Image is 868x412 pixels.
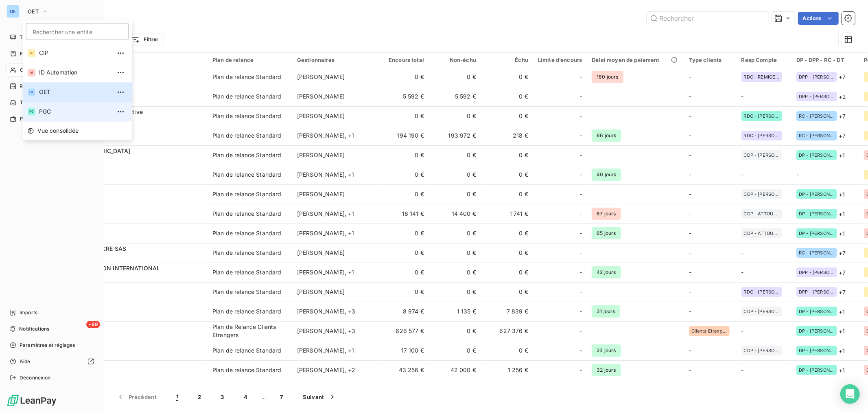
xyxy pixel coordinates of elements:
[592,169,621,181] span: 40 jours
[592,266,621,278] span: 42 jours
[481,165,533,184] td: 0 €
[234,388,257,405] button: 4
[56,331,203,339] span: CALFSAHEL
[377,87,429,106] td: 5 592 €
[689,366,691,373] span: -
[579,92,582,101] span: -
[839,249,846,257] span: + 7
[579,366,582,374] span: -
[297,210,372,218] div: [PERSON_NAME] , + 1
[377,321,429,341] td: 626 577 €
[377,165,429,184] td: 0 €
[799,114,835,118] span: RC - [PERSON_NAME]
[691,329,727,333] span: Clients Etrangers
[28,68,36,77] div: IA
[257,390,270,403] span: …
[689,230,691,237] span: -
[56,214,203,222] span: CAGRIAL14
[20,309,37,316] span: Imports
[56,175,203,183] span: CAFT
[28,88,36,96] div: OE
[481,282,533,302] td: 0 €
[212,229,282,237] div: Plan de relance Standard
[429,204,481,224] td: 14 400 €
[429,302,481,321] td: 1 135 €
[744,114,780,118] span: RDC - [PERSON_NAME]
[270,388,293,405] button: 7
[297,93,345,100] span: [PERSON_NAME]
[56,233,203,241] span: CAGRIALFAC
[39,68,111,77] span: ID Automation
[839,210,845,218] span: + 1
[839,346,845,355] span: + 1
[839,131,846,140] span: + 7
[429,380,481,399] td: 0 €
[297,131,372,140] div: [PERSON_NAME] , + 1
[744,133,780,138] span: RDC - [PERSON_NAME]
[579,190,582,198] span: -
[212,288,282,296] div: Plan de relance Standard
[293,388,346,405] button: Suivant
[741,171,744,178] span: -
[741,327,744,334] span: -
[796,171,799,178] span: -
[839,288,846,296] span: + 7
[799,75,835,79] span: DPP - [PERSON_NAME]
[741,269,744,276] span: -
[212,346,282,355] div: Plan de relance Standard
[799,289,835,294] span: DPP - [PERSON_NAME]
[107,388,166,405] button: Précédent
[297,268,372,276] div: [PERSON_NAME] , + 1
[212,366,282,374] div: Plan de relance Standard
[28,8,39,15] span: OET
[799,250,835,255] span: RC - [PERSON_NAME]
[592,305,620,318] span: 31 jours
[377,302,429,321] td: 8 974 €
[429,224,481,243] td: 0 €
[297,171,372,179] div: [PERSON_NAME] , + 1
[39,49,111,57] span: CIP
[429,87,481,106] td: 5 592 €
[647,12,769,25] input: Rechercher
[382,57,424,63] div: Encours total
[579,229,582,237] span: -
[37,127,79,135] span: Vue consolidée
[799,153,835,158] span: DP - [PERSON_NAME]
[839,307,845,316] span: + 1
[592,344,621,357] span: 23 jours
[20,34,57,41] span: Tableau de bord
[689,191,691,197] span: -
[579,171,582,179] span: -
[377,106,429,126] td: 0 €
[56,194,203,202] span: CAGIS
[212,268,282,276] div: Plan de relance Standard
[212,92,282,101] div: Plan de relance Standard
[212,73,282,81] div: Plan de relance Standard
[689,269,691,276] span: -
[212,171,282,179] div: Plan de relance Standard
[86,321,100,328] span: +99
[839,112,846,121] span: + 7
[56,311,203,320] span: CALFDYNA
[481,224,533,243] td: 0 €
[481,380,533,399] td: 0 €
[56,265,160,272] span: AGRO INNOVATION INTERNATIONAL
[377,282,429,302] td: 0 €
[188,388,211,405] button: 2
[377,204,429,224] td: 16 141 €
[741,366,744,373] span: -
[798,12,839,25] button: Actions
[429,360,481,380] td: 42 000 €
[689,112,691,119] span: -
[481,263,533,282] td: 0 €
[377,263,429,282] td: 0 €
[579,112,582,120] span: -
[297,57,372,63] div: Gestionnaires
[579,131,582,140] span: -
[429,282,481,302] td: 0 €
[579,268,582,276] span: -
[592,71,623,83] span: 160 jours
[212,210,282,218] div: Plan de relance Standard
[689,132,691,139] span: -
[377,360,429,380] td: 43 256 €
